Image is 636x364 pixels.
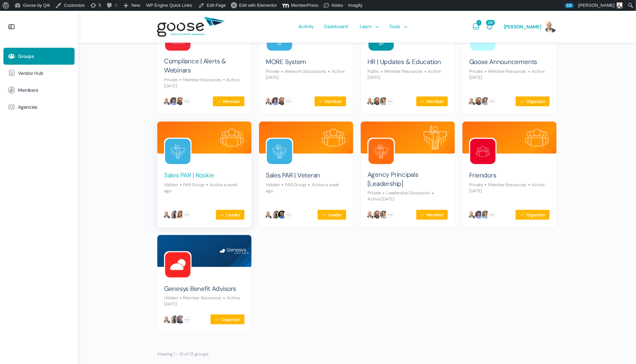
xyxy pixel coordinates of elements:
img: Wendy Keneipp [169,315,179,324]
img: Eliza Leder [379,210,389,219]
img: Kevin Trokey [366,97,376,106]
img: Eliza Leder [481,210,490,219]
button: Member [416,96,448,107]
img: Group logo of Sales PAR | Veteran [267,139,292,164]
img: Al Schiebel [373,210,382,219]
img: Kevin Trokey [163,97,172,106]
p: Active [DATE] [266,68,344,80]
p: Active [DATE] [367,68,441,80]
img: Kevin Trokey [264,210,274,219]
a: Friendors [469,171,496,180]
a: Tools [386,11,409,43]
img: Group logo of Sales PAR | Rookie [165,139,191,164]
a: Vendor Hub [3,65,75,82]
a: Sales PAR | Rookie [164,171,214,180]
img: Group logo of Genesys Benefit Advisors [165,252,191,278]
img: Kevin Trokey [264,97,274,106]
img: Wendy Keneipp [271,210,280,219]
p: Active [DATE] [164,77,240,89]
img: Kevin Trokey [163,315,172,324]
span: Groups [18,53,34,59]
img: Brandy Clark [169,97,179,106]
img: Brandy Clark [474,210,484,219]
img: Casey Conley [176,210,185,219]
a: Activity [295,11,317,43]
a: Members [3,82,75,99]
span: [PERSON_NAME] [504,24,541,30]
img: Al Schiebel [373,97,382,106]
span: Private [469,68,483,74]
a: Agency Principals [Leadership] [367,170,448,188]
button: Organizer [515,210,550,220]
p: Active a week ago [266,182,339,194]
img: Kevin Trokey [366,210,376,219]
span: 225 [486,20,495,25]
p: Active a week ago [164,182,238,194]
a: Messages [472,11,480,43]
span: Edit with Elementor [239,3,277,8]
span: Tools [389,10,400,42]
img: Group logo of Friendors [470,139,496,164]
img: Kevin Trokey [468,97,477,106]
a: Compliance | Alerts & Webinars [164,57,245,75]
p: Active [DATE] [367,190,436,202]
a: Agencies [3,99,75,115]
img: Al Schiebel [176,97,185,106]
span: Network Discussions [279,68,326,74]
span: Public [367,68,379,74]
p: Viewing 1 - 13 of 13 groups [157,349,209,359]
img: Al Schiebel [474,97,484,106]
img: Group cover image [157,235,252,267]
span: 225 [565,3,574,8]
span: Private [367,190,381,196]
span: Member Resources [178,295,221,301]
a: HR | Updates & Education [367,58,441,67]
a: Goose Announcements [469,58,537,67]
a: MORE System [266,58,306,67]
span: Activity [298,10,314,42]
a: Genesys Benefit Advisors [164,284,236,294]
img: Wendy Keneipp [169,210,179,219]
button: Organizer [515,96,550,107]
img: Group cover image [361,122,455,154]
a: Dashboard [321,11,351,43]
button: Leader [216,210,245,220]
img: Eric Thieringer [176,315,185,324]
span: Leadership Discussion [381,190,430,196]
img: Kevin Trokey [468,210,477,219]
span: Member Resources [379,68,423,74]
img: Mark Forhan [277,210,287,219]
img: Al Schiebel [277,97,287,106]
button: Organizer [210,314,245,325]
p: Active [DATE] [164,295,240,307]
p: Active [DATE] [469,68,545,80]
span: PAR Group [280,182,306,188]
span: Dashboard [324,10,348,42]
a: Notifications [485,11,494,43]
a: [PERSON_NAME] [504,11,557,43]
button: Member [314,96,346,107]
img: Eliza Leder [379,97,389,106]
span: Private [469,182,483,188]
span: Agencies [18,104,37,110]
span: Hidden [164,182,178,188]
button: Member [213,96,245,107]
span: Hidden [164,295,178,301]
img: Group logo of Agency Principals [Leadership] [369,139,394,164]
img: Group cover image [462,122,557,154]
p: Active [DATE] [469,182,545,194]
span: Private [266,68,279,74]
span: Member Resources [178,77,221,83]
img: Brandy Clark [271,97,280,106]
img: Group cover image [259,122,353,154]
a: Groups [3,48,75,65]
span: Hidden [266,182,280,188]
iframe: Chat Widget [602,331,636,364]
span: Vendor Hub [18,70,43,76]
a: Learn [356,11,381,43]
a: Sales PAR | Veteran [266,171,320,180]
img: Kevin Trokey [163,210,172,219]
img: Eliza Leder [481,97,490,106]
span: Learn [360,10,372,42]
